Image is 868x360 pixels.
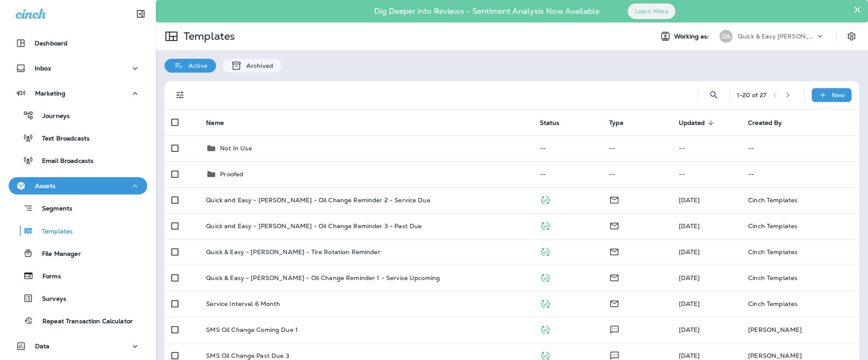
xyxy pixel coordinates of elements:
button: Settings [844,29,859,44]
p: Active [184,62,207,69]
p: Archived [242,62,273,69]
p: Quick & Easy - [PERSON_NAME] - Tire Rotation Reminder [206,248,380,255]
button: Learn More [628,3,675,19]
p: Inbox [35,65,51,72]
button: Collapse Sidebar [129,5,153,22]
button: Search Templates [705,86,723,104]
button: Repeat Transaction Calculator [9,312,147,330]
td: Cinch Templates [741,187,859,213]
p: Forms [34,273,61,281]
p: Surveys [33,295,66,303]
p: Templates [180,30,235,43]
p: SMS Oil Change Past Due 3 [206,352,289,359]
button: Templates [9,222,147,240]
button: Marketing [9,85,147,102]
p: Dashboard [35,40,68,47]
span: Published [540,195,551,203]
span: Email [609,273,620,281]
span: Created By [748,119,782,127]
div: Q& [720,30,732,43]
p: Service Interval 6 Month [206,300,280,307]
span: Email [609,299,620,307]
button: File Manager [9,244,147,262]
button: Assets [9,177,147,194]
span: Email [609,247,620,255]
span: Zachary Nottke [679,222,700,230]
button: Inbox [9,60,147,77]
div: 1 - 20 of 27 [737,92,766,99]
p: Dig Deeper into Reviews - Sentiment Analysis Now Available [349,10,625,13]
span: Email [609,221,620,229]
span: Published [540,221,551,229]
span: Text [609,351,620,359]
span: Updated [679,119,716,127]
p: Proofed [220,171,243,178]
span: Zachary Nottke [679,248,700,256]
p: File Manager [33,250,81,258]
span: Working as: [674,33,711,40]
button: Segments [9,199,147,217]
td: Cinch Templates [741,213,859,239]
td: -- [672,135,742,161]
p: Marketing [35,90,65,97]
td: -- [672,161,742,187]
td: -- [741,135,859,161]
span: Status [540,119,571,127]
td: -- [602,135,672,161]
td: -- [533,135,603,161]
span: Status [540,119,560,127]
button: Data [9,338,147,355]
span: Type [609,119,623,127]
p: Text Broadcasts [33,135,90,143]
td: Cinch Templates [741,265,859,291]
span: Zachary Nottke [679,326,700,334]
span: Type [609,119,635,127]
span: Created By [748,119,793,127]
td: [PERSON_NAME] [741,317,859,343]
span: Published [540,351,551,359]
span: Text [609,325,620,333]
button: Close [853,3,862,16]
td: -- [741,161,859,187]
p: Templates [33,228,73,236]
button: Forms [9,267,147,285]
p: Data [35,343,50,350]
p: Assets [35,182,55,189]
button: Journeys [9,106,147,124]
p: Segments [33,205,72,213]
span: Updated [679,119,705,127]
p: Journeys [34,112,70,121]
span: Name [206,119,235,127]
p: Quick and Easy - [PERSON_NAME] - Oil Change Reminder 2 - Service Due [206,197,430,204]
span: Zachary Nottke [679,300,700,308]
span: Name [206,119,224,127]
td: -- [602,161,672,187]
span: Zachary Nottke [679,352,700,360]
p: Quick & Easy [PERSON_NAME] [738,33,816,40]
button: Text Broadcasts [9,129,147,147]
td: Cinch Templates [741,239,859,265]
span: Published [540,247,551,255]
span: Zachary Nottke [679,274,700,282]
p: Email Broadcasts [33,157,94,166]
p: Not In Use [220,145,252,152]
button: Surveys [9,289,147,307]
button: Filters [171,86,189,104]
span: Published [540,299,551,307]
p: New [832,92,845,99]
button: Dashboard [9,35,147,52]
td: Cinch Templates [741,291,859,317]
span: Published [540,273,551,281]
button: Email Broadcasts [9,151,147,169]
p: SMS Oil Change Coming Due 1 [206,326,298,333]
span: Published [540,325,551,333]
span: Email [609,195,620,203]
p: Quick & Easy - [PERSON_NAME] - Oil Change Reminder 1 - Service Upcoming [206,274,440,281]
p: Repeat Transaction Calculator [34,318,133,326]
span: Zachary Nottke [679,196,700,204]
td: -- [533,161,603,187]
p: Quick and Easy - [PERSON_NAME] - Oil Change Reminder 3 - Past Due [206,223,422,229]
